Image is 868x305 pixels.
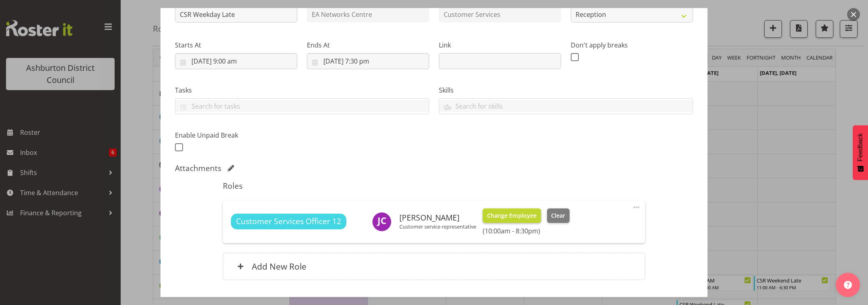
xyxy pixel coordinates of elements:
[175,130,297,140] label: Enable Unpaid Break
[487,211,537,220] span: Change Employee
[307,40,429,50] label: Ends At
[439,100,693,112] input: Search for skills
[844,281,852,289] img: help-xxl-2.png
[439,40,561,50] label: Link
[307,53,429,69] input: Click to select...
[571,40,693,50] label: Don't apply breaks
[175,40,297,50] label: Starts At
[175,53,297,69] input: Click to select...
[175,100,429,112] input: Search for tasks
[175,6,297,23] input: Shift Instance Name
[252,261,306,272] h6: Add New Role
[175,85,429,95] label: Tasks
[857,133,864,161] span: Feedback
[483,227,570,235] h6: (10:00am - 8:30pm)
[483,208,541,223] button: Change Employee
[547,208,570,223] button: Clear
[175,163,221,173] h5: Attachments
[223,181,645,191] h5: Roles
[236,216,341,227] span: Customer Services Officer 12
[439,85,693,95] label: Skills
[853,125,868,180] button: Feedback - Show survey
[551,211,565,220] span: Clear
[399,223,476,230] p: Customer service representative
[372,212,391,231] img: jill-cullimore9741.jpg
[399,213,476,222] h6: [PERSON_NAME]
